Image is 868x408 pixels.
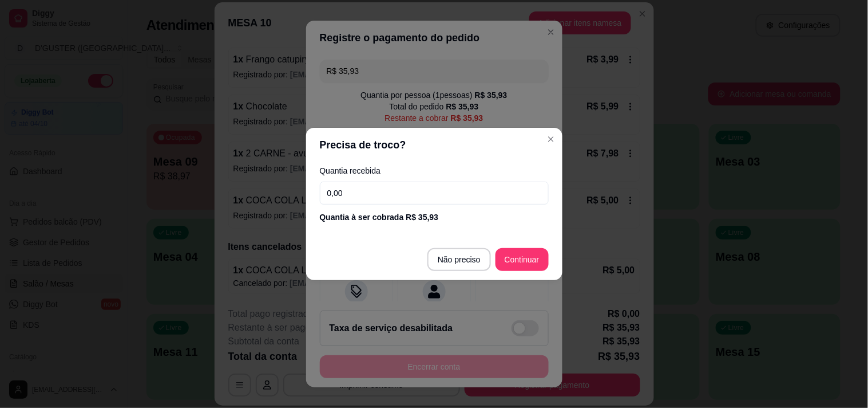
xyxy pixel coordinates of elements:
[320,167,549,175] label: Quantia recebida
[542,130,560,148] button: Close
[306,128,562,162] header: Precisa de troco?
[320,211,549,223] div: Quantia à ser cobrada R$ 35,93
[496,248,549,271] button: Continuar
[427,248,491,271] button: Não preciso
